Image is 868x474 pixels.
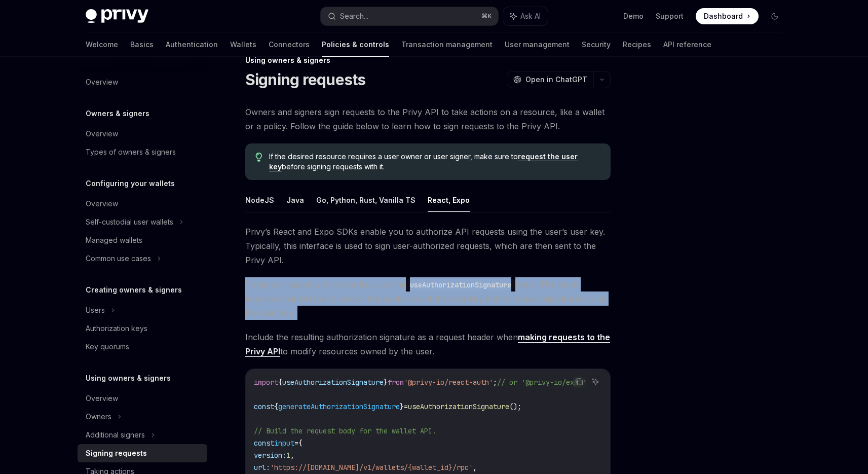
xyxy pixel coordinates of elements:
[623,11,644,21] a: Demo
[254,378,278,387] span: import
[525,75,587,85] span: Open in ChatGPT
[86,198,118,210] div: Overview
[481,12,492,20] span: ⌘ K
[406,279,515,290] code: useAuthorizationSignature
[254,451,286,460] span: version:
[86,216,173,228] div: Self-custodial user wallets
[278,378,282,387] span: {
[78,389,207,408] a: Overview
[245,70,366,89] h1: Signing requests
[245,277,611,320] span: To sign a request with a user key, use the hook. This hook exposes an interface to access the pub...
[582,32,611,57] a: Security
[388,378,404,387] span: from
[269,152,600,172] span: If the desired resource requires a user owner or user signer, make sure to before signing request...
[294,439,298,448] span: =
[282,378,384,387] span: useAuthorizationSignature
[503,7,548,25] button: Ask AI
[401,32,493,57] a: Transaction management
[589,375,602,388] button: Ask AI
[270,463,473,472] span: 'https://[DOMAIN_NAME]/v1/wallets/{wallet_id}/rpc'
[404,378,493,387] span: '@privy-io/react-auth'
[254,426,436,435] span: // Build the request body for the wallet API.
[86,76,118,88] div: Overview
[507,71,593,88] button: Open in ChatGPT
[274,439,294,448] span: input
[86,341,129,353] div: Key quorums
[86,128,118,140] div: Overview
[86,284,182,296] h5: Creating owners & signers
[86,322,147,335] div: Authorization keys
[86,32,118,57] a: Welcome
[493,378,497,387] span: ;
[321,7,498,25] button: Search...⌘K
[78,444,207,462] a: Signing requests
[767,8,783,24] button: Toggle dark mode
[290,451,294,460] span: ,
[255,153,262,162] svg: Tip
[254,439,274,448] span: const
[340,10,368,22] div: Search...
[505,32,570,57] a: User management
[254,463,270,472] span: url:
[86,304,105,316] div: Users
[78,73,207,91] a: Overview
[86,372,171,384] h5: Using owners & signers
[86,234,142,246] div: Managed wallets
[298,439,303,448] span: {
[86,392,118,405] div: Overview
[254,402,274,411] span: const
[269,32,310,57] a: Connectors
[78,195,207,213] a: Overview
[86,146,176,158] div: Types of owners & signers
[520,11,541,21] span: Ask AI
[322,32,389,57] a: Policies & controls
[704,11,743,21] span: Dashboard
[166,32,218,57] a: Authentication
[130,32,154,57] a: Basics
[696,8,759,24] a: Dashboard
[573,375,586,388] button: Copy the contents from the code block
[78,319,207,338] a: Authorization keys
[400,402,404,411] span: }
[230,32,256,57] a: Wallets
[404,402,408,411] span: =
[86,107,149,120] h5: Owners & signers
[245,225,611,267] span: Privy’s React and Expo SDKs enable you to authorize API requests using the user’s user key. Typic...
[278,402,400,411] span: generateAuthorizationSignature
[86,177,175,190] h5: Configuring your wallets
[623,32,651,57] a: Recipes
[428,188,470,212] button: React, Expo
[86,447,147,459] div: Signing requests
[86,411,111,423] div: Owners
[473,463,477,472] span: ,
[384,378,388,387] span: }
[245,188,274,212] button: NodeJS
[86,429,145,441] div: Additional signers
[663,32,711,57] a: API reference
[656,11,684,21] a: Support
[408,402,509,411] span: useAuthorizationSignature
[497,378,586,387] span: // or '@privy-io/expo'
[274,402,278,411] span: {
[245,105,611,133] span: Owners and signers sign requests to the Privy API to take actions on a resource, like a wallet or...
[78,231,207,249] a: Managed wallets
[316,188,416,212] button: Go, Python, Rust, Vanilla TS
[78,125,207,143] a: Overview
[86,9,148,23] img: dark logo
[78,338,207,356] a: Key quorums
[78,143,207,161] a: Types of owners & signers
[286,188,304,212] button: Java
[245,330,611,358] span: Include the resulting authorization signature as a request header when to modify resources owned ...
[509,402,521,411] span: ();
[245,55,611,65] div: Using owners & signers
[86,252,151,265] div: Common use cases
[286,451,290,460] span: 1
